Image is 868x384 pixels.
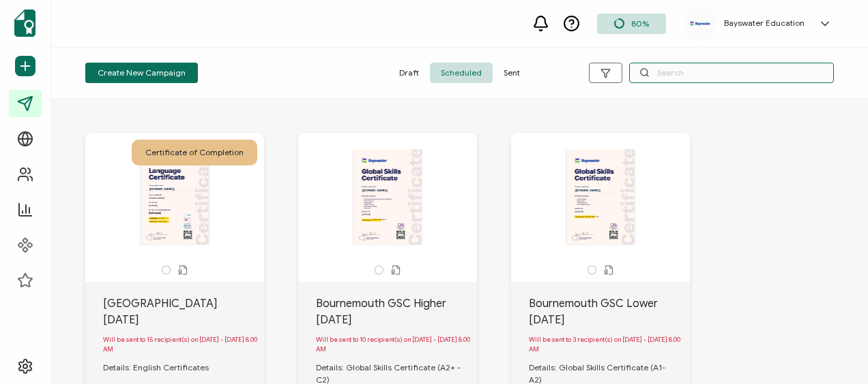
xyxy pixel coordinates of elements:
img: sertifier-logomark-colored.svg [14,10,35,37]
div: Bournemouth GSC Lower [DATE] [529,295,690,328]
span: Will be sent to 3 recipient(s) on [DATE] - [DATE] 8.00 AM [529,336,680,353]
div: Bournemouth GSC Higher [DATE] [316,295,477,328]
span: Will be sent to 15 recipient(s) on [DATE] - [DATE] 8.00 AM [103,336,257,353]
div: [GEOGRAPHIC_DATA] [DATE] [103,295,264,328]
span: Scheduled [430,63,493,83]
img: e421b917-46e4-4ebc-81ec-125abdc7015c.png [690,21,710,26]
h5: Bayswater Education [724,18,805,28]
iframe: Chat Widget [800,319,868,384]
span: Create New Campaign [98,69,186,77]
div: Certificate of Completion [132,140,257,165]
span: Will be sent to 10 recipient(s) on [DATE] - [DATE] 8.00 AM [316,336,470,353]
input: Search [629,63,834,83]
span: Sent [493,63,531,83]
span: Draft [388,63,430,83]
div: Details: English Certificates [103,362,222,374]
button: Create New Campaign [85,63,198,83]
span: 80% [631,18,649,29]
